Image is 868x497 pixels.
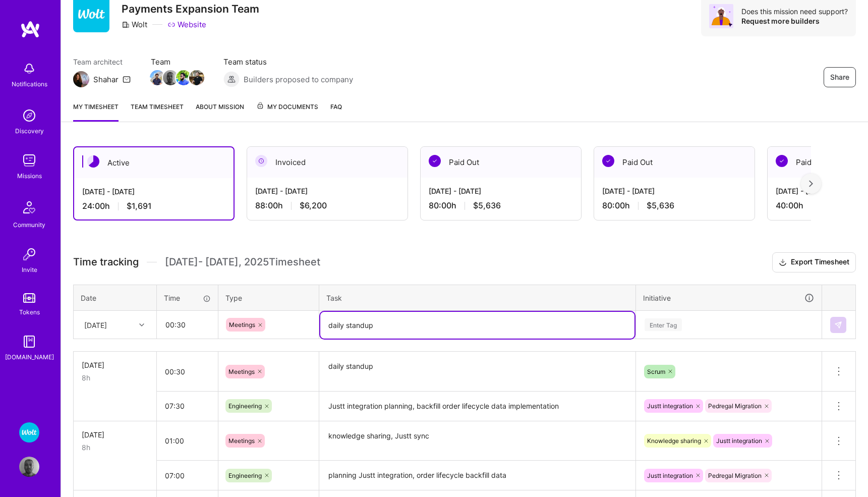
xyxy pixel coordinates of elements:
div: Time [164,293,211,303]
button: Share [824,67,856,87]
span: $6,200 [300,200,327,211]
input: HH:MM [157,462,218,489]
div: Paid Out [421,147,581,178]
img: Submit [834,321,842,329]
textarea: daily standup [320,312,634,339]
button: Export Timesheet [772,252,856,272]
i: icon CompanyGray [122,21,130,29]
img: teamwork [19,150,39,171]
input: HH:MM [157,311,217,338]
span: Team [151,57,203,67]
a: My Documents [256,101,318,122]
input: HH:MM [157,358,218,385]
div: 24:00 h [82,201,225,211]
a: User Avatar [17,457,42,477]
div: Invite [22,264,37,275]
th: Task [319,285,636,311]
img: guide book [19,332,39,352]
div: Notifications [12,79,47,89]
div: 88:00 h [255,200,399,211]
div: Initiative [643,292,815,304]
span: Pedregal Migration [708,402,762,410]
a: Wolt - Fintech: Payments Expansion Team [17,422,42,443]
a: My timesheet [73,101,119,122]
div: Tokens [19,307,40,317]
div: Active [74,147,234,178]
img: Team Member Avatar [176,70,191,85]
span: Team architect [73,57,131,67]
img: Invite [19,244,39,264]
div: Request more builders [741,16,848,26]
span: Meetings [228,437,255,445]
a: FAQ [330,101,342,122]
span: Meetings [228,368,255,375]
div: [DATE] - [DATE] [602,186,746,196]
span: Justt integration [647,472,693,479]
img: Team Architect [73,71,89,87]
div: Shahar [93,74,119,85]
img: Team Member Avatar [163,70,178,85]
a: Team Member Avatar [164,69,177,86]
img: logo [20,20,40,38]
span: Justt integration [647,402,693,410]
th: Type [218,285,319,311]
img: Paid Out [602,155,614,167]
img: Wolt - Fintech: Payments Expansion Team [19,422,39,443]
div: Wolt [122,19,147,30]
img: tokens [23,293,35,303]
img: discovery [19,105,39,126]
div: 8h [82,442,148,453]
span: Share [830,72,849,82]
div: [DATE] - [DATE] [255,186,399,196]
span: Engineering [228,472,262,479]
div: Community [13,219,45,230]
div: Paid Out [594,147,755,178]
span: Justt integration [716,437,762,445]
a: Team Member Avatar [190,69,203,86]
img: right [809,180,813,187]
a: Team Member Avatar [151,69,164,86]
div: [DATE] [84,319,107,330]
i: icon Chevron [139,322,144,327]
span: $5,636 [473,200,501,211]
div: [DATE] - [DATE] [429,186,573,196]
th: Date [74,285,157,311]
img: Paid Out [776,155,788,167]
img: Avatar [709,4,733,28]
img: Team Member Avatar [189,70,204,85]
a: Team timesheet [131,101,184,122]
span: Time tracking [73,256,139,268]
input: HH:MM [157,393,218,419]
span: Knowledge sharing [647,437,701,445]
img: User Avatar [19,457,39,477]
div: Discovery [15,126,44,136]
i: icon Mail [123,75,131,83]
div: 80:00 h [429,200,573,211]
textarea: planning Justt integration, order lifecycle backfill data [320,462,634,489]
textarea: daily standup [320,353,634,391]
img: Active [87,155,99,168]
span: My Documents [256,101,318,113]
span: Pedregal Migration [708,472,762,479]
input: HH:MM [157,427,218,454]
textarea: knowledge sharing, Justt sync [320,422,634,460]
a: Team Member Avatar [177,69,190,86]
img: Team Member Avatar [150,70,165,85]
img: Invoiced [255,155,267,167]
i: icon Download [779,257,787,268]
span: Meetings [229,321,255,328]
span: [DATE] - [DATE] , 2025 Timesheet [165,256,320,268]
div: Enter Tag [645,317,682,333]
div: 8h [82,372,148,383]
div: Missions [17,171,42,181]
div: [DATE] - [DATE] [82,186,225,197]
img: bell [19,59,39,79]
div: [DOMAIN_NAME] [5,352,54,362]
div: Does this mission need support? [741,7,848,16]
textarea: Justt integration planning, backfill order lifecycle data implementation [320,393,634,420]
div: 80:00 h [602,200,746,211]
img: Builders proposed to company [223,71,240,87]
div: [DATE] [82,360,148,370]
div: Invoiced [247,147,408,178]
h3: Payments Expansion Team [122,3,259,15]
